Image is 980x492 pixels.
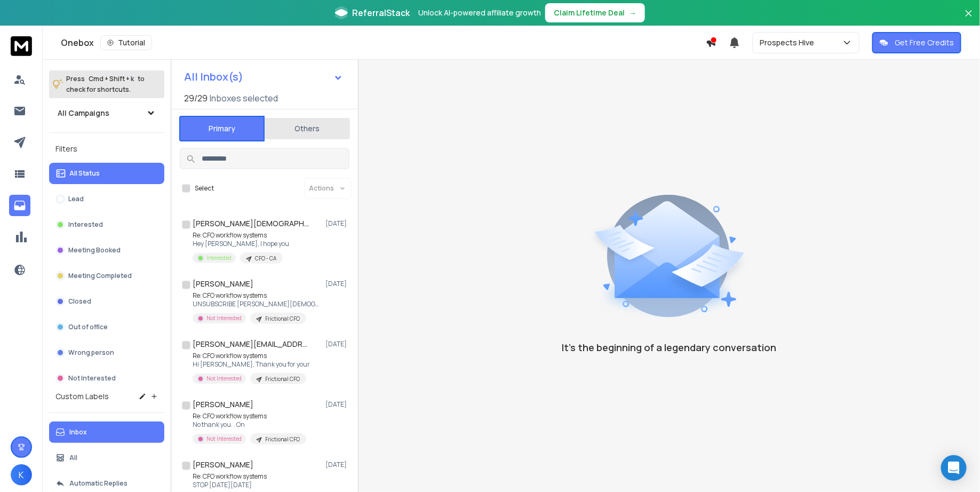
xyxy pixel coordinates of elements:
button: Not Interested [49,368,164,389]
button: Meeting Completed [49,265,164,287]
button: All Campaigns [49,102,164,124]
div: Open Intercom Messenger [941,455,967,481]
p: [DATE] [325,340,349,348]
button: Inbox [49,422,164,443]
button: All Status [49,163,164,184]
p: Hi [PERSON_NAME], Thank you for your [193,360,310,369]
p: Re: CFO workflow systems [193,352,310,360]
button: Get Free Credits [872,32,961,53]
p: Not Interested [206,314,242,322]
p: Re: CFO workflow systems [193,291,321,300]
p: Re: CFO workflow systems [193,472,306,481]
p: All Status [69,169,100,178]
span: 29 / 29 [184,92,208,105]
p: Meeting Completed [68,272,132,280]
button: Wrong person [49,342,164,363]
h3: Inboxes selected [210,92,278,105]
h1: [PERSON_NAME][EMAIL_ADDRESS][DOMAIN_NAME] [193,339,310,350]
p: [DATE] [325,280,349,288]
button: All Inbox(s) [176,66,352,88]
div: Onebox [61,35,706,50]
h1: [PERSON_NAME] [193,459,253,470]
p: It’s the beginning of a legendary conversation [562,340,777,355]
p: Meeting Booked [68,246,121,255]
h1: All Inbox(s) [184,72,243,82]
p: UNSUBSCRIBE [PERSON_NAME][DEMOGRAPHIC_DATA] wrote on [193,300,321,308]
p: Inbox [69,428,87,437]
button: All [49,447,164,469]
button: Lead [49,188,164,210]
button: Closed [49,291,164,312]
p: Hey [PERSON_NAME], I hope you [193,240,289,248]
p: Re: CFO workflow systems [193,412,306,420]
button: Meeting Booked [49,240,164,261]
label: Select [195,184,214,193]
p: Interested [68,220,103,229]
h3: Custom Labels [55,391,109,402]
p: Closed [68,297,91,306]
p: Prospects Hive [760,37,818,48]
button: Primary [179,116,265,141]
p: Re: CFO workflow systems [193,231,289,240]
h3: Filters [49,141,164,156]
p: Not Interested [206,435,242,443]
p: Unlock AI-powered affiliate growth [418,7,541,18]
button: Out of office [49,316,164,338]
p: No thank you. . On [193,420,306,429]
button: K [11,464,32,486]
span: → [629,7,636,18]
p: STOP [DATE][DATE] [193,481,306,489]
button: Close banner [962,6,976,32]
p: Frictional CFO [265,375,300,383]
span: ReferralStack [352,6,410,19]
h1: [PERSON_NAME][DEMOGRAPHIC_DATA] [193,218,310,229]
p: Lead [68,195,84,203]
p: [DATE] [325,400,349,409]
p: Wrong person [68,348,114,357]
button: Tutorial [100,35,152,50]
p: [DATE] [325,219,349,228]
p: Not Interested [206,375,242,383]
p: Not Interested [68,374,116,383]
p: Automatic Replies [69,479,128,488]
span: Cmd + Shift + k [87,73,136,85]
p: [DATE] [325,461,349,469]
h1: [PERSON_NAME] [193,279,253,289]
p: Out of office [68,323,108,331]
p: Press to check for shortcuts. [66,74,145,95]
p: Get Free Credits [895,37,954,48]
p: All [69,454,77,462]
button: Interested [49,214,164,235]
p: Frictional CFO [265,315,300,323]
p: CFO - CA [255,255,276,263]
p: Frictional CFO [265,435,300,443]
h1: All Campaigns [58,108,109,118]
button: Others [265,117,350,140]
h1: [PERSON_NAME] [193,399,253,410]
button: Claim Lifetime Deal→ [545,3,645,22]
p: Interested [206,254,232,262]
